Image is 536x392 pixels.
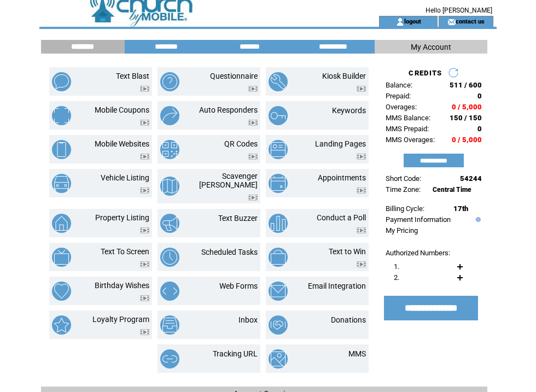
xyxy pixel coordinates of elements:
span: 54244 [460,174,482,183]
a: Text To Screen [101,247,149,256]
span: 0 / 5,000 [452,136,482,144]
a: Email Integration [308,282,366,290]
img: email-integration.png [269,282,288,301]
a: Landing Pages [315,139,366,148]
a: Mobile Coupons [95,106,149,114]
span: Central Time [433,186,471,194]
img: appointments.png [269,174,288,193]
a: Questionnaire [210,72,258,80]
img: video.png [248,154,258,160]
span: 0 / 5,000 [452,103,482,111]
img: video.png [248,120,258,126]
span: 150 / 150 [450,114,482,122]
a: contact us [456,17,485,25]
span: Authorized Numbers: [386,249,450,257]
span: My Account [411,43,451,51]
img: vehicle-listing.png [52,174,71,193]
img: video.png [357,227,366,233]
a: Payment Information [386,215,451,224]
img: questionnaire.png [160,72,179,91]
a: Keywords [332,106,366,115]
a: Donations [331,315,366,324]
span: 17th [453,204,468,213]
a: Loyalty Program [92,315,149,324]
img: contact_us_icon.gif [447,17,456,26]
img: help.gif [473,217,481,222]
img: auto-responders.png [160,106,179,125]
a: Web Forms [219,282,258,290]
a: Text Blast [116,72,149,80]
span: 0 [477,125,482,133]
img: conduct-a-poll.png [269,214,288,233]
img: account_icon.gif [396,17,404,26]
img: video.png [140,188,149,194]
a: Birthday Wishes [95,281,149,290]
img: video.png [357,261,366,267]
img: scavenger-hunt.png [160,177,179,196]
a: Appointments [318,173,366,182]
span: Prepaid: [386,92,411,100]
img: video.png [140,227,149,233]
span: Balance: [386,81,412,89]
img: video.png [248,86,258,92]
img: inbox.png [160,315,179,335]
img: video.png [140,120,149,126]
img: qr-codes.png [160,140,179,159]
span: 2. [394,273,399,282]
a: Text to Win [329,247,366,256]
img: video.png [357,154,366,160]
span: 511 / 600 [450,81,482,89]
span: MMS Overages: [386,136,435,144]
img: video.png [140,261,149,267]
a: Conduct a Poll [317,213,366,222]
span: MMS Balance: [386,114,430,122]
span: MMS Prepaid: [386,125,429,133]
a: Kiosk Builder [322,72,366,80]
img: text-buzzer.png [160,214,179,233]
img: scheduled-tasks.png [160,248,179,267]
img: web-forms.png [160,282,179,301]
img: mobile-coupons.png [52,106,71,125]
a: Mobile Websites [95,139,149,148]
a: Auto Responders [199,106,258,114]
a: Tracking URL [213,349,258,358]
img: mms.png [269,349,288,368]
img: tracking-url.png [160,349,179,368]
img: video.png [140,154,149,160]
a: My Pricing [386,226,418,235]
span: Short Code: [386,174,421,183]
span: Time Zone: [386,185,421,194]
a: Scavenger [PERSON_NAME] [199,172,258,189]
img: video.png [140,86,149,92]
img: text-blast.png [52,72,71,91]
span: Billing Cycle: [386,204,424,213]
img: donations.png [269,315,288,335]
img: video.png [357,188,366,194]
img: mobile-websites.png [52,140,71,159]
img: video.png [140,329,149,335]
a: QR Codes [224,139,258,148]
img: text-to-win.png [269,248,288,267]
a: logout [404,17,421,25]
span: Overages: [386,103,417,111]
span: Hello [PERSON_NAME] [426,7,492,14]
img: birthday-wishes.png [52,282,71,301]
span: 0 [477,92,482,100]
a: MMS [348,349,366,358]
a: Scheduled Tasks [201,248,258,256]
span: 1. [394,262,399,271]
a: Text Buzzer [218,214,258,223]
span: CREDITS [409,69,442,77]
img: video.png [248,195,258,201]
img: kiosk-builder.png [269,72,288,91]
a: Property Listing [95,213,149,222]
img: text-to-screen.png [52,248,71,267]
a: Vehicle Listing [101,173,149,182]
img: keywords.png [269,106,288,125]
img: property-listing.png [52,214,71,233]
img: landing-pages.png [269,140,288,159]
img: loyalty-program.png [52,315,71,335]
img: video.png [357,86,366,92]
a: Inbox [238,315,258,324]
img: video.png [140,295,149,301]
